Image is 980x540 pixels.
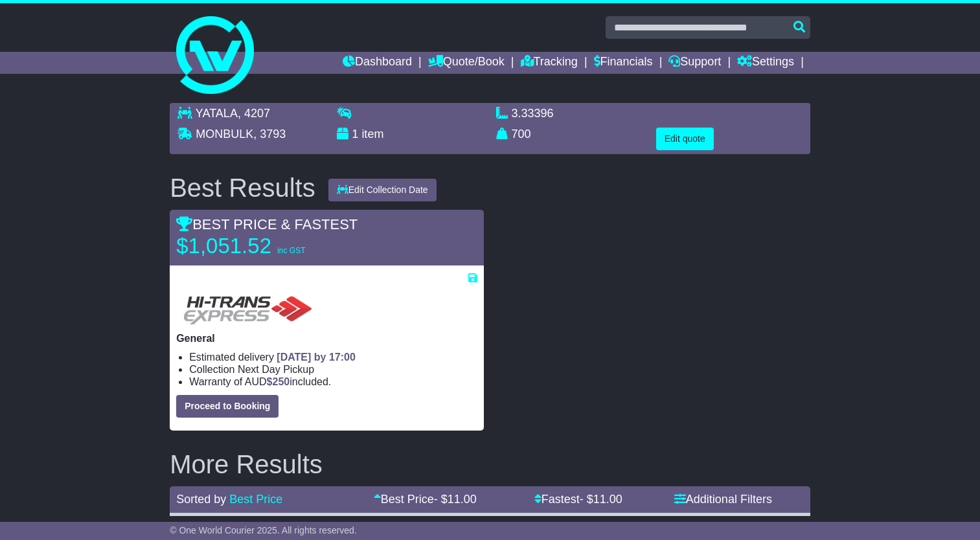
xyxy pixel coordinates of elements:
[352,128,358,141] span: 1
[189,376,477,388] li: Warranty of AUD included.
[593,493,622,506] span: 11.00
[176,395,279,418] button: Proceed to Booking
[594,52,653,74] a: Financials
[328,179,437,201] button: Edit Collection Date
[176,233,338,259] p: $1,051.52
[521,52,578,74] a: Tracking
[361,128,383,141] span: item
[176,332,477,344] p: General
[229,493,282,506] a: Best Price
[656,128,714,150] button: Edit quote
[238,364,314,375] span: Next Day Pickup
[253,128,286,141] span: , 3793
[448,493,477,506] span: 11.00
[189,351,477,363] li: Estimated delivery
[277,352,356,363] span: [DATE] by 17:00
[273,376,290,387] span: 250
[434,493,477,506] span: - $
[428,52,505,74] a: Quote/Book
[512,128,531,141] span: 700
[668,52,721,74] a: Support
[176,493,226,506] span: Sorted by
[374,493,477,506] a: Best Price- $11.00
[737,52,794,74] a: Settings
[277,246,305,255] span: inc GST
[176,284,317,326] img: HiTrans (Machship): General
[196,107,238,120] span: YATALA
[512,107,554,120] span: 3.33396
[267,376,290,387] span: $
[170,450,810,478] h2: More Results
[674,493,772,506] a: Additional Filters
[343,52,412,74] a: Dashboard
[176,216,358,232] span: BEST PRICE & FASTEST
[534,493,622,506] a: Fastest- $11.00
[580,493,622,506] span: - $
[170,525,357,535] span: © One World Courier 2025. All rights reserved.
[196,128,253,141] span: MONBULK
[189,363,477,376] li: Collection
[163,174,322,202] div: Best Results
[238,107,270,120] span: , 4207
